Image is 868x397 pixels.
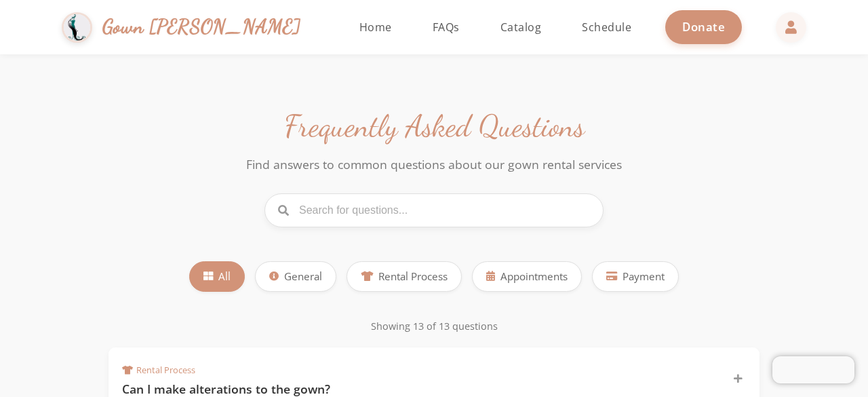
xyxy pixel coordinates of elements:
[472,261,582,292] button: Appointments
[102,12,301,41] span: Gown [PERSON_NAME]
[433,20,460,35] span: FAQs
[189,261,245,292] button: All
[231,155,637,173] p: Find answers to common questions about our gown rental services
[623,269,665,284] span: Payment
[347,261,462,292] button: Rental Process
[772,356,854,383] iframe: Chatra live chat
[62,12,92,43] img: Gown Gmach Logo
[264,193,604,227] input: Search for questions...
[62,9,315,46] a: Gown [PERSON_NAME]
[500,20,542,35] span: Catalog
[665,10,742,43] a: Donate
[371,320,498,333] span: Showing 13 of 13 questions
[682,19,725,35] span: Donate
[592,261,679,292] button: Payment
[108,109,759,145] h1: Frequently Asked Questions
[255,261,336,292] button: General
[582,20,631,35] span: Schedule
[359,20,392,35] span: Home
[122,364,195,377] span: Rental Process
[500,269,568,284] span: Appointments
[284,269,322,284] span: General
[378,269,448,284] span: Rental Process
[218,269,231,284] span: All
